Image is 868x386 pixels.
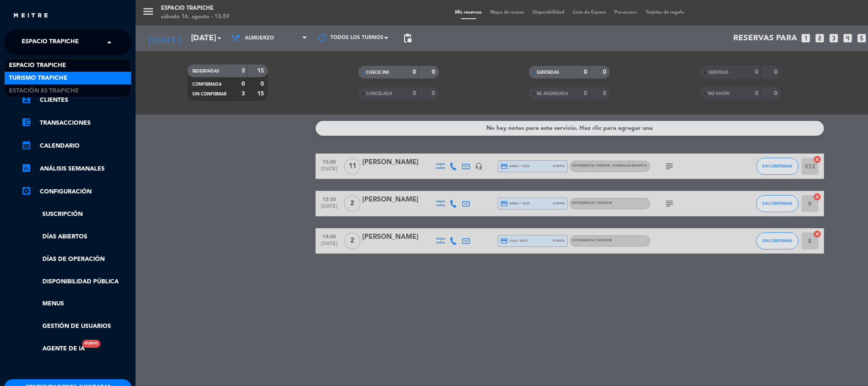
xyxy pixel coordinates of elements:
i: account_box [21,94,31,104]
span: Estación 83 Trapiche [9,86,79,96]
span: Turismo Trapiche [9,73,67,83]
span: Espacio Trapiche [9,61,66,70]
div: Nuevo [82,340,100,348]
a: Suscripción [21,210,131,219]
a: account_balance_walletTransacciones [21,118,131,128]
i: settings_applications [21,186,31,196]
a: Configuración [21,187,131,197]
a: assessmentANÁLISIS SEMANALES [21,164,131,174]
i: account_balance_wallet [21,117,31,127]
span: Espacio Trapiche [22,34,79,51]
img: MEITRE [13,13,49,19]
a: Agente de IANuevo [21,344,85,354]
a: Menus [21,299,131,309]
i: calendar_month [21,140,31,150]
i: assessment [21,163,31,173]
a: account_boxClientes [21,95,131,105]
a: Disponibilidad pública [21,277,131,287]
a: Gestión de usuarios [21,322,131,331]
a: calendar_monthCalendario [21,141,131,151]
span: pending_actions [402,33,413,43]
a: Días de Operación [21,255,131,264]
a: Días abiertos [21,232,131,242]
